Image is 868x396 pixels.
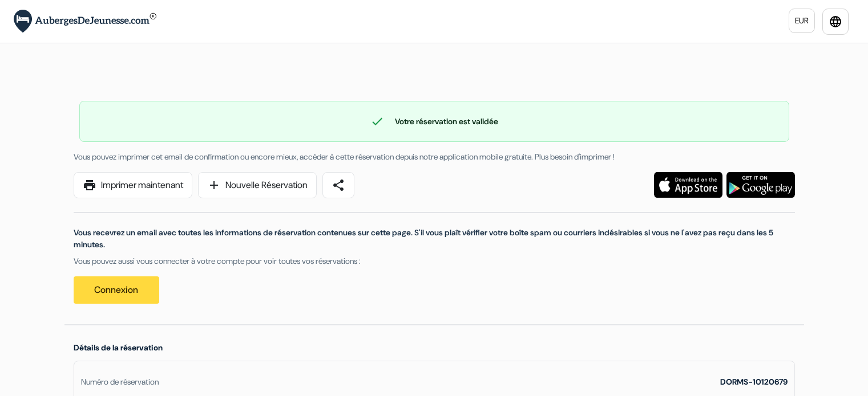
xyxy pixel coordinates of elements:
[720,377,788,387] strong: DORMS-10120679
[74,342,163,353] span: Détails de la réservation
[726,172,795,198] img: Téléchargez l'application gratuite
[74,276,159,304] a: Connexion
[14,10,156,33] img: AubergesDeJeunesse.com
[74,227,795,251] p: Vous recevrez un email avec toutes les informations de réservation contenues sur cette page. S'il...
[74,152,615,162] span: Vous pouvez imprimer cet email de confirmation ou encore mieux, accéder à cette réservation depui...
[370,115,384,128] span: check
[207,178,221,192] span: add
[198,172,317,198] a: addNouvelle Réservation
[74,172,192,198] a: printImprimer maintenant
[654,172,722,198] img: Téléchargez l'application gratuite
[81,376,159,388] div: Numéro de réservation
[789,9,815,33] a: EUR
[332,178,345,192] span: share
[80,115,789,128] div: Votre réservation est validée
[829,15,842,28] i: language
[83,178,96,192] span: print
[822,9,849,35] a: language
[322,172,354,198] a: share
[74,255,795,267] p: Vous pouvez aussi vous connecter à votre compte pour voir toutes vos réservations :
